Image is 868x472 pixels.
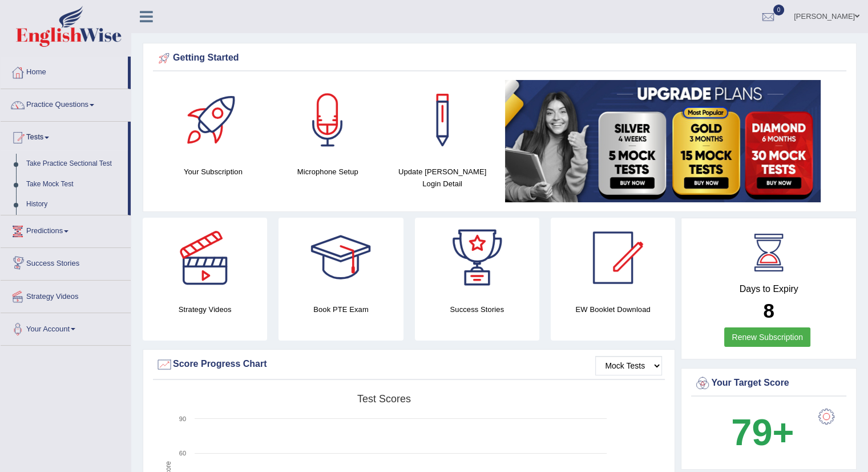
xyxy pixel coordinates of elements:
a: Strategy Videos [1,281,131,309]
h4: Days to Expiry [694,284,843,294]
h4: Book PTE Exam [278,303,403,315]
text: 60 [179,450,186,457]
h4: EW Booklet Download [551,303,675,315]
a: Take Mock Test [21,174,128,195]
b: 79+ [731,411,794,453]
a: Home [1,57,128,85]
img: small5.jpg [505,80,821,202]
h4: Microphone Setup [276,166,380,178]
a: History [21,194,128,215]
a: Tests [1,122,128,150]
a: Take Practice Sectional Test [21,154,128,174]
text: 90 [179,415,186,422]
div: Score Progress Chart [156,356,662,373]
a: Renew Subscription [724,327,810,347]
a: Practice Questions [1,89,131,118]
h4: Your Subscription [162,166,265,178]
div: Getting Started [156,50,843,67]
a: Predictions [1,215,131,244]
a: Your Account [1,313,131,342]
b: 8 [763,299,774,322]
a: Success Stories [1,248,131,277]
h4: Strategy Videos [143,303,267,315]
div: Your Target Score [694,375,843,392]
tspan: Test scores [357,393,411,405]
span: 0 [773,5,785,15]
h4: Update [PERSON_NAME] Login Detail [391,166,494,190]
h4: Success Stories [415,303,539,315]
